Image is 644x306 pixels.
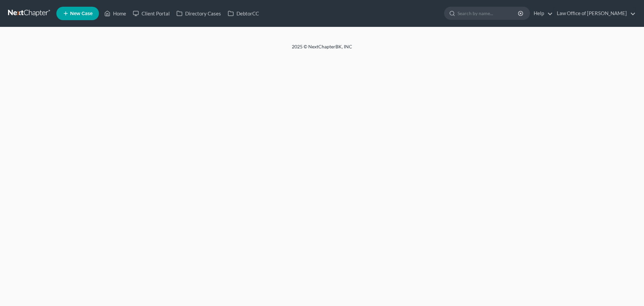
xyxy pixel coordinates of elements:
a: Home [101,7,129,19]
a: DebtorCC [224,7,262,19]
span: New Case [70,11,93,16]
a: Help [530,7,553,19]
a: Client Portal [129,7,173,19]
input: Search by name... [458,7,519,19]
div: 2025 © NextChapterBK, INC [131,43,513,55]
a: Law Office of [PERSON_NAME] [553,7,636,19]
a: Directory Cases [173,7,224,19]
